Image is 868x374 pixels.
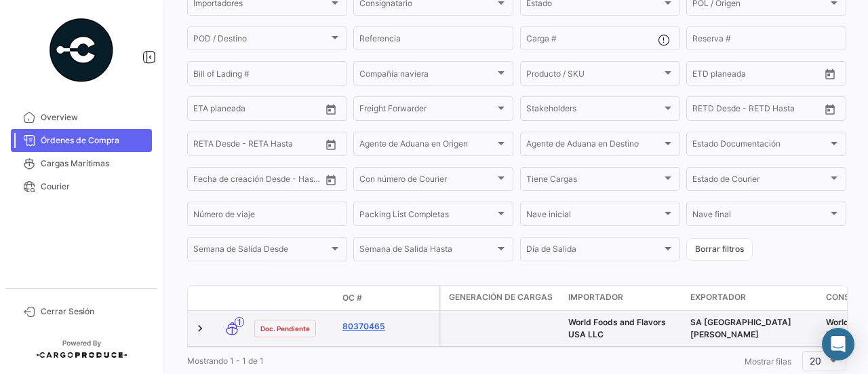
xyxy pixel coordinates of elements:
[568,317,666,339] span: World Foods and Flavors USA LLC
[526,246,662,256] span: Día de Salida
[686,238,753,261] button: Borrar filtros
[690,291,746,303] span: Exportador
[526,141,662,151] span: Agente de Aduana en Destino
[820,99,840,119] button: Open calendar
[359,106,495,115] span: Freight Forwarder
[321,170,341,190] button: Open calendar
[692,71,717,80] input: Desde
[193,246,329,256] span: Semana de Salida Desde
[359,71,495,80] span: Compañía naviera
[235,317,244,327] span: 1
[47,16,115,84] img: powered-by.png
[215,293,249,303] datatable-header-cell: Modo de Transporte
[692,141,828,151] span: Estado Documentación
[321,134,341,155] button: Open calendar
[526,71,662,80] span: Producto / SKU
[193,176,218,186] input: Desde
[359,212,495,221] span: Packing List Completas
[692,106,717,115] input: Desde
[227,141,288,151] input: Hasta
[359,246,495,256] span: Semana de Salida Hasta
[526,176,662,186] span: Tiene Cargas
[11,129,152,152] a: Órdenes de Compra
[41,157,146,170] span: Cargas Marítimas
[692,176,828,186] span: Estado de Courier
[726,71,787,80] input: Hasta
[359,141,495,151] span: Agente de Aduana en Origen
[193,1,329,10] span: Importadores
[193,106,218,115] input: Desde
[449,291,553,303] span: Generación de cargas
[526,106,662,115] span: Stakeholders
[227,176,288,186] input: Hasta
[526,212,662,221] span: Nave inicial
[193,322,207,335] a: Expand/Collapse Row
[11,106,152,129] a: Overview
[563,286,685,310] datatable-header-cell: Importador
[359,1,495,10] span: Consignatario
[526,1,662,10] span: Estado
[193,141,218,151] input: Desde
[41,134,146,147] span: Órdenes de Compra
[726,106,787,115] input: Hasta
[342,292,362,304] span: OC #
[260,323,310,334] span: Doc. Pendiente
[41,111,146,124] span: Overview
[359,176,495,186] span: Con número de Courier
[822,328,854,360] div: Abrir Intercom Messenger
[342,320,433,333] a: 80370465
[685,286,821,310] datatable-header-cell: Exportador
[337,286,439,310] datatable-header-cell: OC #
[692,1,828,10] span: POL / Origen
[249,293,337,303] datatable-header-cell: Estado Doc.
[441,286,563,310] datatable-header-cell: Generación de cargas
[11,175,152,198] a: Courier
[193,36,329,45] span: POD / Destino
[11,152,152,175] a: Cargas Marítimas
[568,291,623,303] span: Importador
[745,356,791,367] span: Mostrar filas
[41,181,146,193] span: Courier
[321,99,341,119] button: Open calendar
[820,64,840,84] button: Open calendar
[187,356,264,366] span: Mostrando 1 - 1 de 1
[692,212,828,221] span: Nave final
[41,305,146,318] span: Cerrar Sesión
[810,355,821,367] span: 20
[690,317,791,339] span: SA SAN MIGUEL
[227,106,288,115] input: Hasta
